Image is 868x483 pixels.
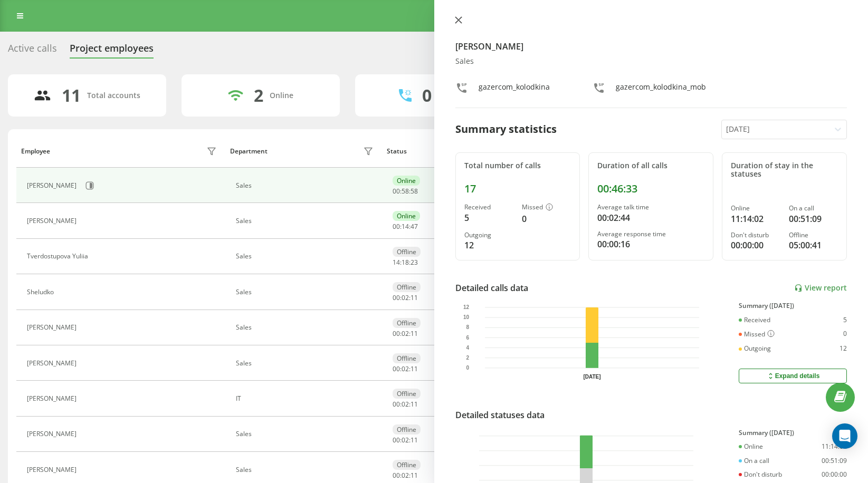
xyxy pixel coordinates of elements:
[393,258,400,267] span: 14
[21,148,50,155] div: Employee
[455,40,847,53] h4: [PERSON_NAME]
[393,330,418,337] div: : :
[27,288,56,296] div: Sheludko
[393,176,420,186] div: Online
[739,457,769,465] div: On a call
[822,443,847,450] div: 11:14:02
[739,471,782,478] div: Don't disturb
[27,466,79,474] div: [PERSON_NAME]
[739,302,847,310] div: Summary ([DATE])
[411,187,418,196] span: 58
[731,205,780,212] div: Online
[464,182,571,195] div: 17
[393,400,400,409] span: 00
[731,239,780,252] div: 00:00:00
[393,187,400,196] span: 00
[393,436,400,445] span: 00
[402,471,409,480] span: 02
[832,423,857,449] div: Open Intercom Messenger
[402,436,409,445] span: 02
[393,437,418,444] div: : :
[731,212,780,225] div: 11:14:02
[236,217,376,225] div: Sales
[393,460,421,470] div: Offline
[422,85,432,105] div: 0
[393,222,400,231] span: 00
[236,288,376,296] div: Sales
[236,182,376,189] div: Sales
[393,318,421,328] div: Offline
[455,409,545,421] div: Detailed statuses data
[411,222,418,231] span: 47
[236,430,376,438] div: Sales
[739,316,770,324] div: Received
[731,161,838,179] div: Duration of stay in the statuses
[466,325,469,331] text: 8
[455,57,847,66] div: Sales
[522,212,571,225] div: 0
[270,91,293,100] div: Online
[236,324,376,331] div: Sales
[597,230,704,238] div: Average response time
[822,471,847,478] div: 00:00:00
[402,329,409,338] span: 02
[393,472,418,479] div: : :
[597,238,704,250] div: 00:00:16
[393,211,420,221] div: Online
[27,324,79,331] div: [PERSON_NAME]
[583,374,600,380] text: [DATE]
[411,258,418,267] span: 23
[393,259,418,266] div: : :
[402,187,409,196] span: 58
[411,329,418,338] span: 11
[463,304,470,310] text: 12
[393,365,418,373] div: : :
[843,330,847,339] div: 0
[393,294,418,302] div: : :
[27,217,79,225] div: [PERSON_NAME]
[230,148,268,155] div: Department
[455,121,557,137] div: Summary statistics
[236,253,376,260] div: Sales
[464,239,513,252] div: 12
[522,204,571,212] div: Missed
[393,389,421,399] div: Offline
[70,43,154,59] div: Project employees
[463,314,470,320] text: 10
[739,429,847,437] div: Summary ([DATE])
[402,400,409,409] span: 02
[236,466,376,474] div: Sales
[393,424,421,434] div: Offline
[393,329,400,338] span: 00
[597,182,704,195] div: 00:46:33
[789,205,838,212] div: On a call
[254,85,263,105] div: 2
[464,231,513,239] div: Outgoing
[597,204,704,211] div: Average talk time
[766,372,820,380] div: Expand details
[739,369,847,383] button: Expand details
[87,91,140,100] div: Total accounts
[402,222,409,231] span: 14
[789,231,838,239] div: Offline
[840,345,847,352] div: 12
[822,457,847,465] div: 00:51:09
[789,239,838,252] div: 05:00:41
[464,161,571,170] div: Total number of calls
[411,293,418,302] span: 11
[402,364,409,373] span: 02
[27,430,79,438] div: [PERSON_NAME]
[27,360,79,367] div: [PERSON_NAME]
[455,282,528,294] div: Detailed calls data
[393,293,400,302] span: 00
[236,395,376,402] div: IT
[393,364,400,373] span: 00
[27,253,91,260] div: Tverdostupova Yuliia
[464,204,513,211] div: Received
[402,293,409,302] span: 02
[393,282,421,292] div: Offline
[411,400,418,409] span: 11
[616,82,706,97] div: gazercom_kolodkina_mob
[387,148,407,155] div: Status
[466,335,469,341] text: 6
